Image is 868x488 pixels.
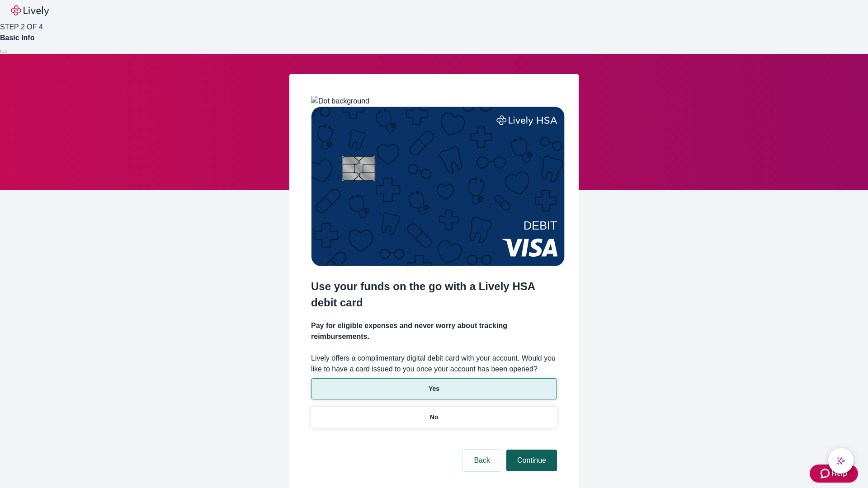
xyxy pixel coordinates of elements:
button: Continue [506,450,557,471]
p: No [430,413,439,422]
p: Yes [429,384,439,394]
button: Yes [311,378,557,399]
h4: Pay for eligible expenses and never worry about tracking reimbursements. [311,320,557,342]
img: Dot background [311,96,369,107]
button: Back [463,450,501,471]
img: Debit card [311,107,565,266]
button: No [311,407,557,428]
label: Lively offers a complimentary digital debit card with your account. Would you like to have a card... [311,353,557,375]
h2: Use your funds on the go with a Lively HSA debit card [311,278,557,311]
button: chat [828,448,854,474]
button: Zendesk support iconHelp [810,465,858,483]
svg: Zendesk support icon [821,468,831,479]
span: Help [831,468,847,479]
svg: Lively AI Assistant [836,456,845,465]
img: Lively [11,5,49,16]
